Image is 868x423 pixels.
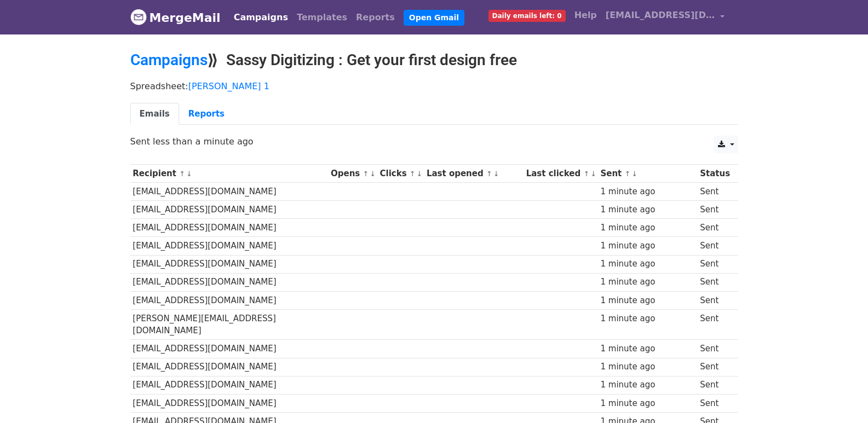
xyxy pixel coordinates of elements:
[328,165,377,183] th: Opens
[598,165,698,183] th: Sent
[130,51,208,69] a: Campaigns
[130,51,738,69] h2: ⟫ Sassy Digitizing : Get your first design free
[697,183,732,201] td: Sent
[600,258,694,270] div: 1 minute ago
[697,273,732,291] td: Sent
[377,165,424,183] th: Clicks
[697,165,732,183] th: Status
[697,201,732,219] td: Sent
[130,165,329,183] th: Recipient
[179,170,185,178] a: ↑
[363,170,369,178] a: ↑
[130,291,329,309] td: [EMAIL_ADDRESS][DOMAIN_NAME]
[697,394,732,412] td: Sent
[697,237,732,255] td: Sent
[600,361,694,373] div: 1 minute ago
[130,9,147,25] img: MergeMail logo
[600,294,694,307] div: 1 minute ago
[188,81,269,91] a: [PERSON_NAME] 1
[352,7,399,28] a: Reports
[130,219,329,237] td: [EMAIL_ADDRESS][DOMAIN_NAME]
[606,9,715,22] span: [EMAIL_ADDRESS][DOMAIN_NAME]
[697,358,732,376] td: Sent
[130,358,329,376] td: [EMAIL_ADDRESS][DOMAIN_NAME]
[130,255,329,273] td: [EMAIL_ADDRESS][DOMAIN_NAME]
[590,170,596,178] a: ↓
[697,255,732,273] td: Sent
[130,394,329,412] td: [EMAIL_ADDRESS][DOMAIN_NAME]
[600,222,694,234] div: 1 minute ago
[130,136,738,147] p: Sent less than a minute ago
[130,309,329,340] td: [PERSON_NAME][EMAIL_ADDRESS][DOMAIN_NAME]
[424,165,524,183] th: Last opened
[697,340,732,358] td: Sent
[130,376,329,394] td: [EMAIL_ADDRESS][DOMAIN_NAME]
[524,165,598,183] th: Last clicked
[697,291,732,309] td: Sent
[493,170,499,178] a: ↓
[130,80,738,92] p: Spreadsheet:
[600,312,694,325] div: 1 minute ago
[292,7,352,28] a: Templates
[600,397,694,410] div: 1 minute ago
[600,204,694,216] div: 1 minute ago
[410,170,416,178] a: ↑
[600,276,694,288] div: 1 minute ago
[130,273,329,291] td: [EMAIL_ADDRESS][DOMAIN_NAME]
[130,103,179,125] a: Emails
[130,340,329,358] td: [EMAIL_ADDRESS][DOMAIN_NAME]
[130,237,329,255] td: [EMAIL_ADDRESS][DOMAIN_NAME]
[600,240,694,252] div: 1 minute ago
[484,4,570,26] a: Daily emails left: 0
[625,170,631,178] a: ↑
[417,170,423,178] a: ↓
[488,10,566,22] span: Daily emails left: 0
[370,170,376,178] a: ↓
[583,170,589,178] a: ↑
[600,186,694,198] div: 1 minute ago
[600,379,694,391] div: 1 minute ago
[404,10,464,26] a: Open Gmail
[130,201,329,219] td: [EMAIL_ADDRESS][DOMAIN_NAME]
[130,6,221,29] a: MergeMail
[600,343,694,355] div: 1 minute ago
[697,309,732,340] td: Sent
[631,170,637,178] a: ↓
[229,7,292,28] a: Campaigns
[570,4,601,26] a: Help
[601,4,729,30] a: [EMAIL_ADDRESS][DOMAIN_NAME]
[697,376,732,394] td: Sent
[179,103,234,125] a: Reports
[186,170,192,178] a: ↓
[697,219,732,237] td: Sent
[130,183,329,201] td: [EMAIL_ADDRESS][DOMAIN_NAME]
[486,170,492,178] a: ↑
